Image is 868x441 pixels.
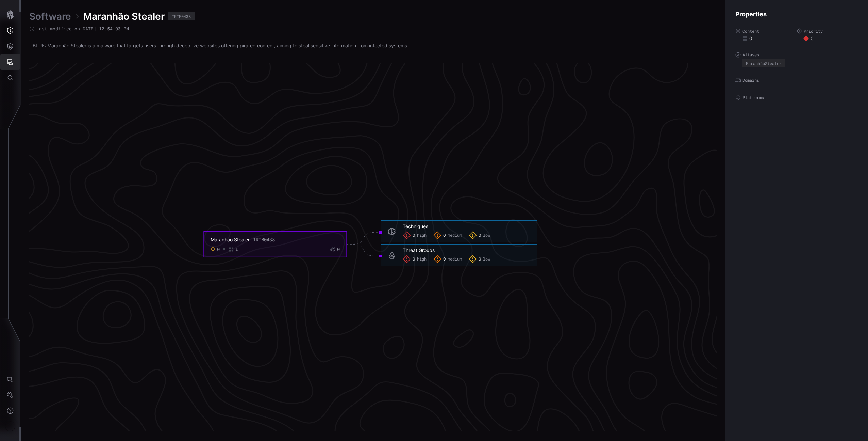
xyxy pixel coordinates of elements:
[797,28,858,34] label: Priority
[735,10,858,18] h4: Properties
[413,257,415,262] span: 0
[735,52,858,58] label: Aliases
[746,61,782,65] div: MaranhãoStealer
[211,237,250,243] div: Maranhão Stealer
[479,233,481,238] span: 0
[483,233,490,238] span: low
[448,233,462,238] span: medium
[479,257,481,262] span: 0
[448,257,462,262] span: medium
[80,26,129,32] time: [DATE] 12:54:03 PM
[742,35,797,42] div: 0
[403,223,428,230] div: Techniques
[29,10,71,22] a: Software
[803,35,858,42] div: 0
[83,10,165,22] span: Maranhão Stealer
[735,78,858,83] label: Domains
[735,95,858,100] label: Platforms
[33,42,714,49] p: BLUF: Maranhão Stealer is a malware that targets users through deceptive websites offering pirate...
[443,233,446,238] span: 0
[413,233,415,238] span: 0
[217,246,220,252] div: 0
[417,233,427,238] span: high
[337,246,340,252] div: 0
[735,28,797,34] label: Content
[172,14,191,18] div: IRTM0438
[403,247,435,253] div: Threat Groups
[253,237,275,243] div: IRTM0438
[483,257,490,262] span: low
[443,257,446,262] span: 0
[417,257,427,262] span: high
[36,26,129,32] span: Last modified on
[236,246,238,252] div: 0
